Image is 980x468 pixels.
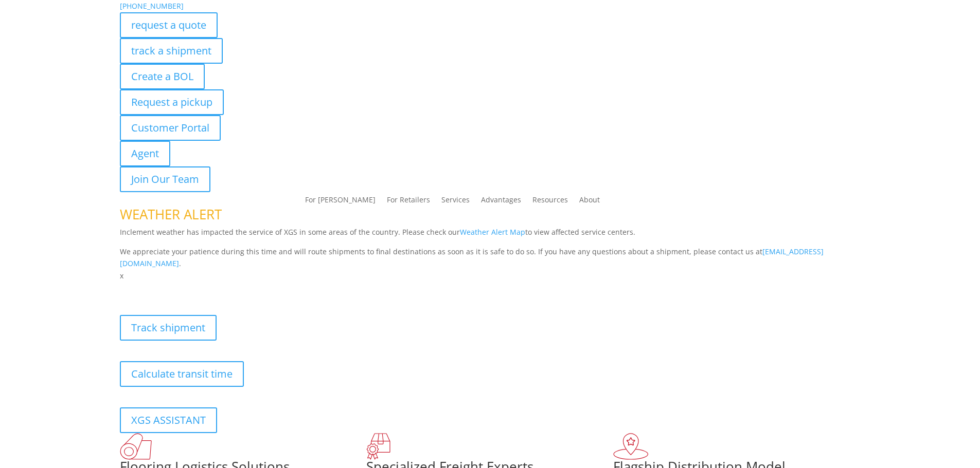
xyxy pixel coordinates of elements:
a: Customer Portal [120,115,221,141]
a: About [579,196,600,208]
b: Visibility, transparency, and control for your entire supply chain. [120,284,349,293]
img: xgs-icon-flagship-distribution-model-red [613,433,649,460]
a: Agent [120,141,170,166]
a: For Retailers [387,196,430,208]
a: XGS ASSISTANT [120,407,217,433]
a: [PHONE_NUMBER] [120,1,184,11]
img: xgs-icon-total-supply-chain-intelligence-red [120,433,152,460]
a: Services [441,196,470,208]
span: WEATHER ALERT [120,205,222,223]
p: Inclement weather has impacted the service of XGS in some areas of the country. Please check our ... [120,226,861,246]
a: Join Our Team [120,166,210,192]
img: xgs-icon-focused-on-flooring-red [366,433,390,460]
a: Request a pickup [120,89,224,115]
p: x [120,270,861,282]
a: Resources [532,196,568,208]
a: request a quote [120,12,218,38]
a: Track shipment [120,315,217,341]
a: Create a BOL [120,64,205,89]
a: For [PERSON_NAME] [305,196,376,208]
a: Advantages [481,196,521,208]
p: We appreciate your patience during this time and will route shipments to final destinations as so... [120,246,861,270]
a: Weather Alert Map [460,227,525,237]
a: track a shipment [120,38,223,64]
a: Calculate transit time [120,361,244,387]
